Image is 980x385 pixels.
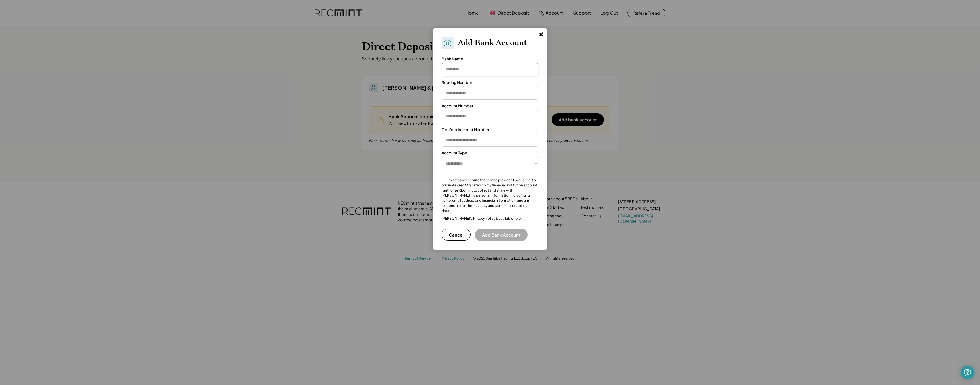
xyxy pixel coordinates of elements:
[499,216,521,221] a: available here
[442,150,467,156] div: Account Type
[442,229,471,241] button: Cancel
[961,366,974,379] div: Open Intercom Messenger
[442,127,489,133] div: Confirm Account Number
[442,178,538,213] label: I expressly authorize the service provider, Dwolla, Inc. to originate credit transfers to my fina...
[475,229,528,241] button: Add Bank Account
[443,39,452,47] img: Bank.svg
[458,38,527,48] h2: Add Bank Account
[442,216,522,221] div: [PERSON_NAME]’s Privacy Policy is .
[442,80,472,85] div: Routing Number
[442,56,463,62] div: Bank Name
[442,103,473,109] div: Account Number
